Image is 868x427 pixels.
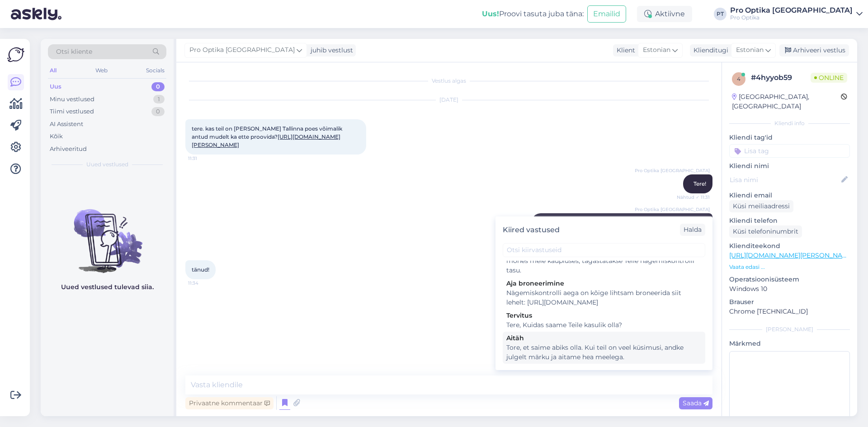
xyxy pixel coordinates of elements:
[50,82,61,91] div: Uus
[729,307,850,316] p: Chrome [TECHNICAL_ID]
[151,82,165,91] div: 0
[729,241,850,251] p: Klienditeekond
[185,397,274,409] div: Privaatne kommentaar
[729,200,793,212] div: Küsi meiliaadressi
[683,399,709,407] span: Saada
[729,133,850,142] p: Kliendi tag'id
[61,282,154,292] p: Uued vestlused tulevad siia.
[506,279,702,288] div: Aja broneerimine
[729,161,850,171] p: Kliendi nimi
[729,119,850,127] div: Kliendi info
[736,45,764,55] span: Estonian
[714,8,726,20] div: PT
[506,343,702,362] div: Tore, et saime abiks olla. Kui teil on veel küsimusi, andke julgelt märku ja aitame hea meelega.
[506,311,702,320] div: Tervitus
[188,280,222,286] span: 11:34
[50,107,94,116] div: Tiimi vestlused
[7,46,24,63] img: Askly Logo
[643,45,670,55] span: Estonian
[730,7,863,21] a: Pro Optika [GEOGRAPHIC_DATA]Pro Optika
[732,92,841,111] div: [GEOGRAPHIC_DATA], [GEOGRAPHIC_DATA]
[729,284,850,294] p: Windows 10
[185,96,712,104] div: [DATE]
[729,275,850,284] p: Operatsioonisüsteem
[482,9,584,19] div: Proovi tasuta juba täna:
[151,107,165,116] div: 0
[50,120,83,129] div: AI Assistent
[730,14,853,21] div: Pro Optika
[503,243,705,257] input: Otsi kiirvastuseid
[192,125,345,148] span: tere. kas teil on [PERSON_NAME] Tallinna poes võimalik antud mudelt ka ette proovida?
[307,46,353,55] div: juhib vestlust
[153,95,165,104] div: 1
[635,167,710,174] span: Pro Optika [GEOGRAPHIC_DATA]
[729,225,802,238] div: Küsi telefoninumbrit
[86,160,128,169] span: Uued vestlused
[729,251,854,259] a: [URL][DOMAIN_NAME][PERSON_NAME]
[41,193,174,274] img: No chats
[690,46,728,55] div: Klienditugi
[188,155,222,162] span: 11:31
[729,263,850,271] p: Vaata edasi ...
[48,65,58,76] div: All
[737,75,741,82] span: 4
[144,65,166,76] div: Socials
[506,333,702,343] div: Aitäh
[192,266,209,273] span: tänud!
[613,46,635,55] div: Klient
[676,194,710,201] span: Nähtud ✓ 11:31
[729,216,850,225] p: Kliendi telefon
[729,325,850,333] div: [PERSON_NAME]
[189,45,295,55] span: Pro Optika [GEOGRAPHIC_DATA]
[56,47,92,56] span: Otsi kliente
[680,224,705,236] div: Halda
[751,72,811,83] div: # 4hyyob59
[730,7,853,14] div: Pro Optika [GEOGRAPHIC_DATA]
[811,73,847,83] span: Online
[729,297,850,307] p: Brauser
[693,180,706,187] span: Tere!
[729,339,850,348] p: Märkmed
[50,132,63,141] div: Kõik
[779,44,849,56] div: Arhiveeri vestlus
[729,191,850,200] p: Kliendi email
[635,206,710,213] span: Pro Optika [GEOGRAPHIC_DATA]
[506,366,702,375] div: Aitäh, et oled klient
[506,320,702,330] div: Tere, Kuidas saame Teile kasulik olla?
[730,175,840,185] input: Lisa nimi
[50,95,94,104] div: Minu vestlused
[50,145,87,154] div: Arhiveeritud
[587,5,626,23] button: Emailid
[729,144,850,158] input: Lisa tag
[506,288,702,307] div: Nägemiskontrolli aega on kõige lihtsam broneerida siit lehelt: [URL][DOMAIN_NAME]
[482,9,499,18] b: Uus!
[637,6,692,22] div: Aktiivne
[94,65,109,76] div: Web
[503,225,560,235] div: Kiired vastused
[185,77,712,85] div: Vestlus algas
